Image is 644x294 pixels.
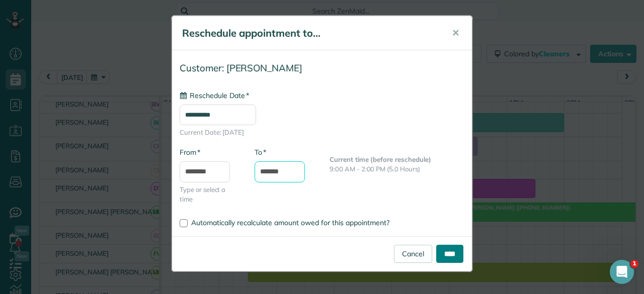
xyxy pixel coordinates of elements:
span: Type or select a time [180,185,239,204]
label: Reschedule Date [180,90,249,101]
iframe: Intercom live chat [610,260,634,284]
span: ✕ [452,27,459,39]
span: 1 [630,260,638,268]
p: 9:00 AM - 2:00 PM (5.0 Hours) [330,164,464,174]
a: Cancel [394,245,432,263]
span: Current Date: [DATE] [180,128,464,137]
h5: Reschedule appointment to... [182,26,438,40]
h4: Customer: [PERSON_NAME] [180,63,464,73]
label: To [255,147,266,157]
b: Current time (before reschedule) [330,155,431,163]
label: From [180,147,200,157]
span: Automatically recalculate amount owed for this appointment? [191,218,389,227]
